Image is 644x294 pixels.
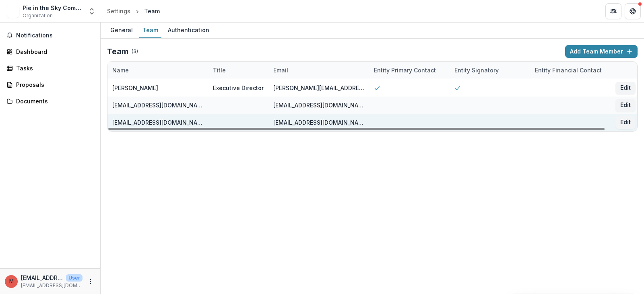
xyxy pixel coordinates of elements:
div: Entity Financial Contact [530,62,611,79]
button: Edit [615,116,636,129]
div: Entity Signatory [450,66,504,74]
div: Executive Director [213,84,264,92]
nav: breadcrumb [104,5,163,17]
div: Entity Primary Contact [369,62,450,79]
a: Authentication [165,23,213,38]
div: Entity Signatory [450,62,530,79]
div: melissa1965@gmail.com [9,279,14,284]
a: General [107,23,136,38]
span: Organization [23,12,53,19]
div: Name [107,62,208,79]
p: [EMAIL_ADDRESS][DOMAIN_NAME] [21,282,83,289]
h2: Team [107,47,128,56]
button: Open entity switcher [86,3,97,19]
div: Entity Financial Contact [530,66,607,74]
div: Entity Primary Contact [369,66,441,74]
div: Tasks [16,64,91,72]
p: [EMAIL_ADDRESS][DOMAIN_NAME] [21,273,63,282]
div: [EMAIL_ADDRESS][DOMAIN_NAME] [273,101,364,109]
a: Team [139,23,161,38]
button: Edit [615,82,636,95]
div: [PERSON_NAME][EMAIL_ADDRESS][DOMAIN_NAME] [273,84,364,92]
div: General [107,24,136,36]
span: Notifications [16,32,94,39]
button: Edit [615,99,636,112]
div: [EMAIL_ADDRESS][DOMAIN_NAME] [112,101,203,109]
p: ( 3 ) [132,48,138,55]
p: User [66,274,83,282]
div: [EMAIL_ADDRESS][DOMAIN_NAME] [112,118,203,127]
button: Get Help [625,3,641,19]
div: Settings [107,7,130,15]
button: More [86,277,95,286]
button: Add Team Member [565,45,638,58]
div: Title [208,62,268,79]
img: Pie in the Sky Community Alliance [6,5,19,18]
div: Title [208,66,231,74]
a: Tasks [3,62,97,75]
div: Authentication [165,24,213,36]
div: Email [268,62,369,79]
div: Email [268,66,293,74]
a: Dashboard [3,45,97,58]
a: Proposals [3,78,97,91]
a: Documents [3,95,97,108]
a: Settings [104,5,134,17]
div: Pie in the Sky Community Alliance [23,4,83,12]
div: Dashboard [16,47,91,56]
div: [EMAIL_ADDRESS][DOMAIN_NAME] [273,118,364,127]
div: Proposals [16,80,91,89]
div: [PERSON_NAME] [112,84,158,92]
div: Name [107,66,134,74]
div: Documents [16,97,91,105]
div: Team [144,7,160,15]
div: Team [139,24,161,36]
button: Notifications [3,29,97,42]
button: Partners [605,3,621,19]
